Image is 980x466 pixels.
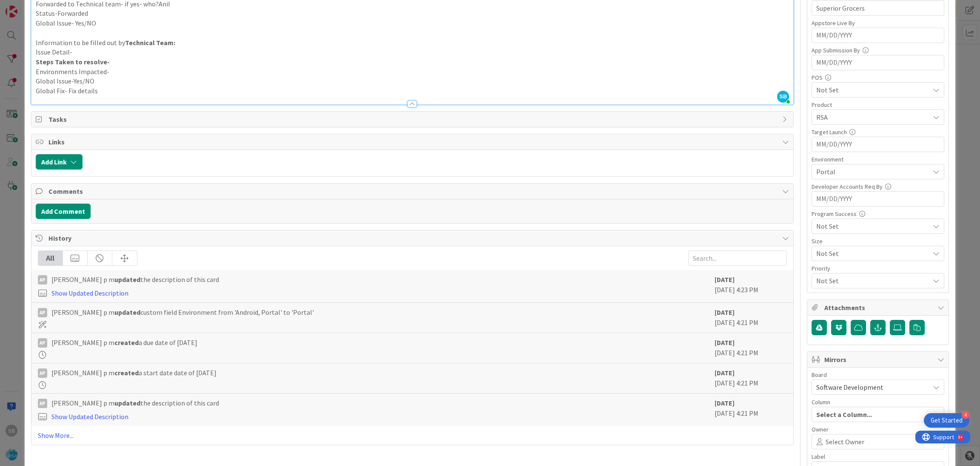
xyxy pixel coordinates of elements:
span: Board [812,372,827,378]
b: [DATE] [715,275,735,284]
b: updated [114,308,140,316]
input: MM/DD/YYYY [816,192,940,206]
a: Show More... [38,430,787,440]
div: App Submission By [812,47,944,53]
span: History [48,233,778,243]
div: Ap [38,308,47,317]
span: RSA [816,112,929,122]
span: Column [812,399,830,405]
div: Ap [38,275,47,285]
div: Open Get Started checklist, remaining modules: 4 [924,413,969,428]
span: Not Set [816,247,925,259]
span: SB [777,91,789,103]
div: Ap [38,368,47,378]
div: Get Started [931,416,963,425]
span: [PERSON_NAME] p m custom field Environment from 'Android, Portal' to 'Portal' [51,307,314,317]
span: Portal [816,167,929,177]
span: [PERSON_NAME] p m the description of this card [51,398,219,408]
button: Add Link [36,154,83,170]
b: updated [114,275,140,284]
b: [DATE] [715,338,735,347]
span: Select Owner [826,437,864,447]
button: Add Comment [36,204,91,219]
div: 4 [962,411,969,419]
span: [PERSON_NAME] p m a due date of [DATE] [51,337,197,348]
div: POS [812,75,944,81]
span: Owner [812,426,829,432]
b: updated [114,399,140,407]
span: Label [812,454,825,460]
div: Program Success [812,211,944,217]
span: Links [48,137,778,147]
div: Ap [38,399,47,408]
div: Size [812,238,944,244]
p: Global Fix- Fix details [36,86,789,96]
div: [DATE] 4:21 PM [715,398,787,422]
input: MM/DD/YYYY [816,137,940,152]
span: Comments [48,186,778,196]
span: Mirrors [824,354,933,365]
a: Show Updated Description [51,412,128,421]
span: Tasks [48,114,778,124]
span: Select a Column... [816,409,872,420]
p: Environments Impacted- [36,67,789,77]
input: MM/DD/YYYY [816,28,940,43]
div: [DATE] 4:23 PM [715,274,787,298]
a: Show Updated Description [51,289,128,297]
p: Status-Forwarded [36,9,789,18]
b: created [114,368,139,377]
b: [DATE] [715,399,735,407]
p: Global Issue-Yes/NO [36,76,789,86]
p: Information to be filled out by [36,38,789,48]
button: Select a Column... [812,407,944,422]
div: [DATE] 4:21 PM [715,337,787,359]
div: Product [812,102,944,108]
p: Issue Detail- [36,47,789,57]
input: MM/DD/YYYY [816,55,940,70]
input: Search... [688,250,787,266]
div: All [38,251,63,265]
div: Environment [812,156,944,162]
span: Software Development [816,383,883,391]
b: created [114,338,139,347]
b: [DATE] [715,308,735,316]
div: Priority [812,265,944,271]
div: [DATE] 4:21 PM [715,368,787,389]
b: [DATE] [715,368,735,377]
div: Ap [38,338,47,348]
span: Not Set [816,275,925,287]
span: [PERSON_NAME] p m the description of this card [51,274,219,285]
span: Not Set [816,221,929,231]
span: Support [18,1,39,12]
strong: Steps Taken to resolve- [36,58,110,66]
span: [PERSON_NAME] p m a start date date of [DATE] [51,368,217,378]
div: Appstore Live By [812,20,944,26]
strong: Technical Team: [125,38,175,47]
div: Target Launch [812,129,944,135]
p: Global Issue- Yes/NO [36,18,789,28]
div: 9+ [43,3,47,10]
div: [DATE] 4:21 PM [715,307,787,328]
span: Attachments [824,302,933,313]
span: Not Set [816,85,929,95]
div: Developer Accounts Req By [812,184,944,190]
